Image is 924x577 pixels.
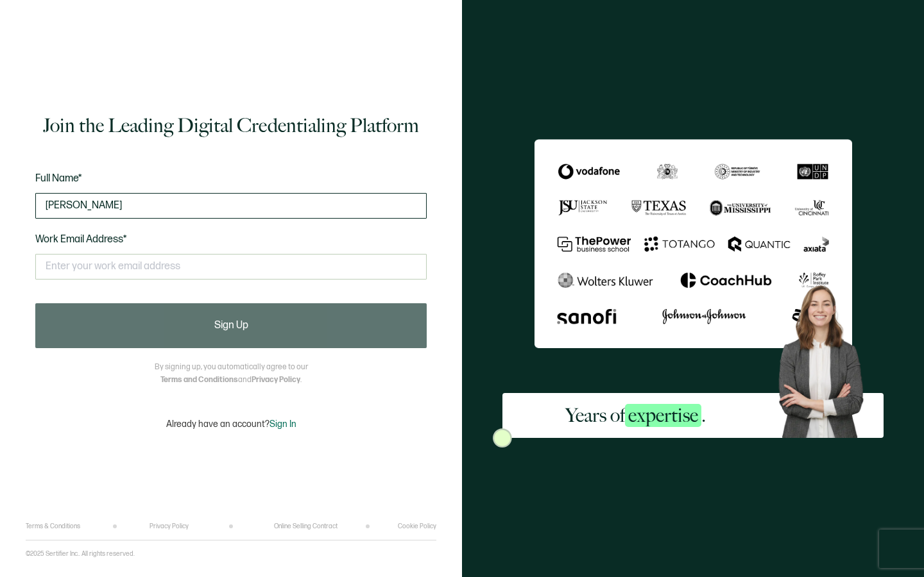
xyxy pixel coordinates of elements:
[150,523,189,530] a: Privacy Policy
[35,254,427,280] input: Enter your work email address
[625,404,701,427] span: expertise
[166,419,296,430] p: Already have an account?
[704,432,924,577] iframe: Chat Widget
[252,375,300,385] a: Privacy Policy
[535,139,852,348] img: Sertifier Signup - Years of <span class="strong-h">expertise</span>.
[269,419,296,430] span: Sign In
[43,113,419,138] h1: Join the Leading Digital Credentialing Platform
[35,172,82,185] span: Full Name*
[26,523,80,530] a: Terms & Conditions
[160,375,238,385] a: Terms and Conditions
[155,361,308,387] p: By signing up, you automatically agree to our and .
[769,278,884,438] img: Sertifier Signup - Years of <span class="strong-h">expertise</span>. Hero
[35,193,427,219] input: Jane Doe
[35,233,127,246] span: Work Email Address*
[493,428,512,447] img: Sertifier Signup
[398,523,436,530] a: Cookie Policy
[274,523,338,530] a: Online Selling Contract
[565,403,706,428] h2: Years of .
[35,303,427,348] button: Sign Up
[214,321,248,331] span: Sign Up
[26,550,135,558] p: ©2025 Sertifier Inc.. All rights reserved.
